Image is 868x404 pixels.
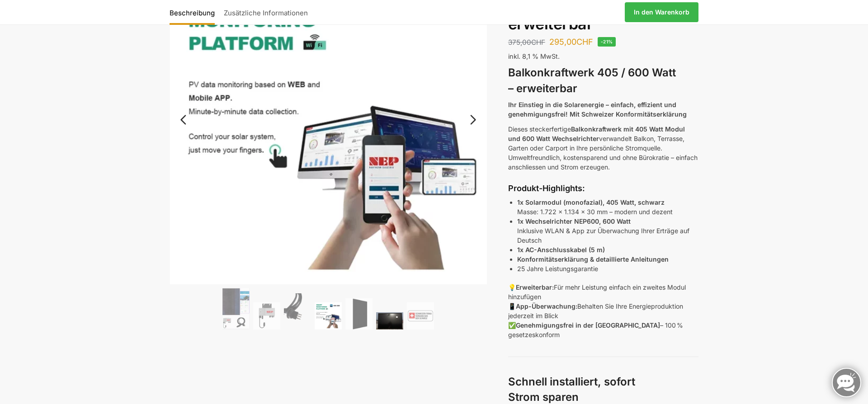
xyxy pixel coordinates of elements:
[598,37,616,47] span: -21%
[508,282,698,339] p: 💡 Für mehr Leistung einfach ein zweites Modul hinzufügen 📱 Behalten Sie Ihre Energieproduktion je...
[517,246,605,254] strong: 1x AC-Anschlusskabel (5 m)
[508,375,635,404] strong: Schnell installiert, sofort Strom sparen
[508,38,545,47] bdi: 375,00
[376,312,403,329] img: Balkonkraftwerk 405/600 Watt erweiterbar – Bild 6
[222,288,250,329] img: Steckerfertig Plug & Play mit 410 Watt
[508,125,685,142] strong: Balkonkraftwerk mit 405 Watt Modul und 600 Watt Wechselrichter
[407,302,434,329] img: Balkonkraftwerk 405/600 Watt erweiterbar – Bild 7
[517,197,698,216] p: Masse: 1.722 x 1.134 x 30 mm – modern und dezent
[516,283,554,291] strong: Erweiterbar:
[517,264,698,273] li: 25 Jahre Leistungsgarantie
[219,1,312,23] a: Zusätzliche Informationen
[508,183,585,193] strong: Produkt-Highlights:
[517,217,631,225] strong: 1x Wechselrichter NEP600, 600 Watt
[516,321,660,329] strong: Genehmigungsfrei in der [GEOGRAPHIC_DATA]
[576,37,593,47] span: CHF
[508,101,687,118] strong: Ihr Einstieg in die Solarenergie – einfach, effizient und genehmigungsfrei! Mit Schweizer Konform...
[625,2,698,22] a: In den Warenkorb
[549,37,593,47] bdi: 295,00
[253,302,280,329] img: Nep 600
[284,293,311,329] img: Anschlusskabel-3meter_schweizer-stecker
[170,1,219,23] a: Beschreibung
[516,302,577,310] strong: App-Überwachung:
[508,66,676,95] strong: Balkonkraftwerk 405 / 600 Watt – erweiterbar
[345,298,373,329] img: TommaTech Vorderseite
[508,124,698,172] p: Dieses steckerfertige verwandelt Balkon, Terrasse, Garten oder Carport in Ihre persönliche Stromq...
[531,38,545,47] span: CHF
[517,255,669,263] strong: Konformitätserklärung & detaillierte Anleitungen
[517,198,665,206] strong: 1x Solarmodul (monofazial), 405 Watt, schwarz
[517,216,698,245] p: Inklusive WLAN & App zur Überwachung Ihrer Erträge auf Deutsch
[315,302,342,329] img: Balkonkraftwerk 405/600 Watt erweiterbar – Bild 4
[508,52,560,60] span: inkl. 8,1 % MwSt.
